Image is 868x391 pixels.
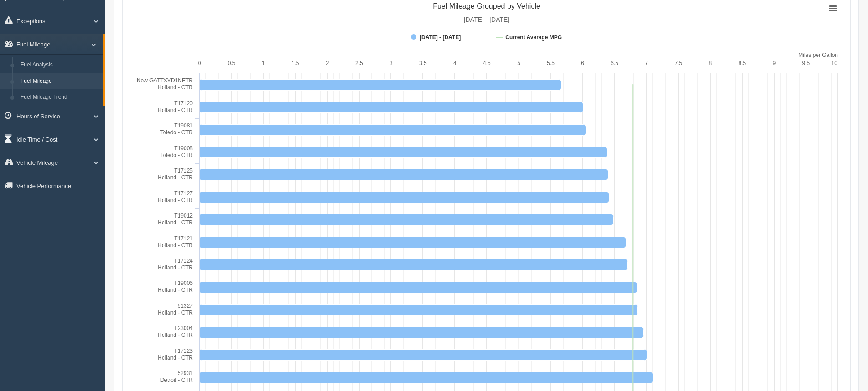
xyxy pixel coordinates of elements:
text: 2 [326,60,329,66]
tspan: Toledo - OTR [160,129,193,136]
text: 9.5 [802,60,810,66]
tspan: Holland - OTR [158,355,193,361]
text: 3 [390,60,393,66]
tspan: Detroit - OTR [160,377,193,383]
text: 6 [581,60,584,66]
text: 8.5 [739,60,746,66]
tspan: 52931 [178,370,193,376]
tspan: T19006 [174,280,193,286]
a: Fuel Mileage [16,73,103,90]
tspan: Fuel Mileage Grouped by Vehicle [433,2,540,10]
text: 8 [709,60,712,66]
text: 10 [832,60,838,66]
tspan: Current Average MPG [505,34,562,41]
text: 9 [773,60,776,66]
tspan: New-GATTXVD1NETR [137,77,193,84]
tspan: Holland - OTR [158,287,193,293]
tspan: Holland - OTR [158,219,193,226]
text: 5.5 [547,60,555,66]
text: 1 [262,60,265,66]
text: 4.5 [483,60,491,66]
tspan: 51327 [178,303,193,309]
tspan: Holland - OTR [158,174,193,181]
tspan: Holland - OTR [158,242,193,249]
text: 0 [198,60,201,66]
tspan: T17124 [174,258,193,264]
tspan: Toledo - OTR [160,152,193,158]
text: 7 [645,60,648,66]
tspan: Holland - OTR [158,310,193,316]
tspan: T17127 [174,190,193,197]
a: Fuel Mileage Trend [16,89,103,106]
tspan: Holland - OTR [158,197,193,203]
tspan: T19008 [174,145,193,152]
tspan: Holland - OTR [158,107,193,113]
text: 3.5 [419,60,427,66]
tspan: T23004 [174,325,193,331]
tspan: Holland - OTR [158,84,193,91]
tspan: T19081 [174,122,193,129]
tspan: Holland - OTR [158,332,193,338]
tspan: [DATE] - [DATE] [464,16,510,23]
tspan: T17125 [174,168,193,174]
tspan: T19012 [174,213,193,219]
text: 5 [517,60,520,66]
text: 6.5 [611,60,618,66]
tspan: Miles per Gallon [798,52,838,58]
text: 4 [453,60,457,66]
tspan: T17123 [174,348,193,354]
text: 2.5 [355,60,363,66]
a: Fuel Analysis [16,57,103,73]
tspan: [DATE] - [DATE] [420,34,461,41]
text: 7.5 [674,60,682,66]
tspan: T17120 [174,100,193,107]
tspan: T17121 [174,235,193,242]
text: 0.5 [228,60,236,66]
text: 1.5 [292,60,299,66]
tspan: Holland - OTR [158,264,193,271]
